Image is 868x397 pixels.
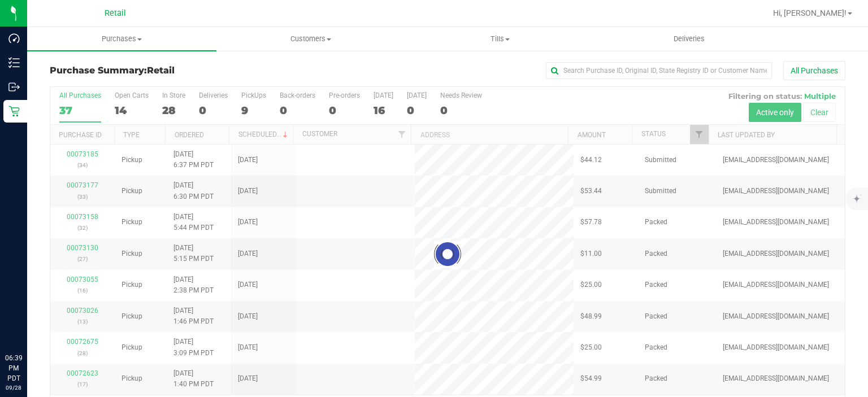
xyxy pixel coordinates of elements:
span: Customers [217,34,405,44]
input: Search Purchase ID, Original ID, State Registry ID or Customer Name... [546,62,772,79]
span: Tills [406,34,594,44]
span: Deliveries [658,34,720,44]
p: 06:39 PM PDT [5,353,22,383]
p: 09/28 [5,383,22,392]
span: Retail [105,8,126,18]
inline-svg: Dashboard [8,33,20,44]
a: Tills [406,27,595,51]
span: Purchases [27,34,216,44]
inline-svg: Inventory [8,57,20,68]
a: Purchases [27,27,216,51]
span: Hi, [PERSON_NAME]! [773,8,847,18]
a: Customers [216,27,406,51]
inline-svg: Retail [8,106,20,117]
span: Retail [147,65,175,76]
a: Deliveries [594,27,784,51]
iframe: Resource center [11,307,45,341]
h3: Purchase Summary: [50,66,315,76]
inline-svg: Outbound [8,81,20,93]
button: All Purchases [783,61,845,80]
